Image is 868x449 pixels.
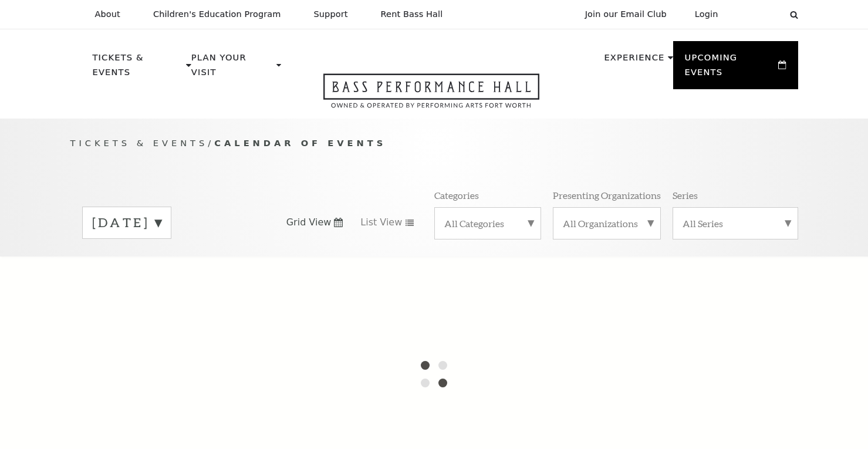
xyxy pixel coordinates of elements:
[604,50,664,72] p: Experience
[434,189,479,201] p: Categories
[360,216,402,229] span: List View
[673,189,698,201] p: Series
[153,9,281,19] p: Children's Education Program
[563,217,651,229] label: All Organizations
[70,136,798,151] p: /
[286,216,332,229] span: Grid View
[314,9,348,19] p: Support
[553,189,661,201] p: Presenting Organizations
[214,138,386,148] span: Calendar of Events
[70,138,208,148] span: Tickets & Events
[93,50,184,86] p: Tickets & Events
[444,217,531,229] label: All Categories
[683,217,788,229] label: All Series
[737,9,779,20] select: Select:
[92,214,161,232] label: [DATE]
[191,50,273,86] p: Plan Your Visit
[381,9,443,19] p: Rent Bass Hall
[685,50,776,86] p: Upcoming Events
[95,9,120,19] p: About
